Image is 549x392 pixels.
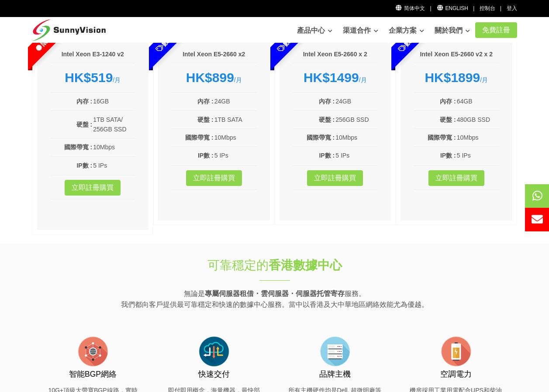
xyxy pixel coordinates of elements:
b: 內存 : [319,98,335,105]
a: 關於我們 [435,22,470,39]
h3: 空調電力 [408,369,504,380]
td: 10Mbps [214,132,257,143]
td: 480GB SSD [456,114,499,125]
strong: 香港數據中心 [269,258,342,272]
b: IP數 : [440,152,456,159]
a: 简体中文 [395,5,425,11]
strong: HK$1899 [425,70,480,85]
td: 10Mbps [93,142,135,152]
strong: HK$519 [65,70,113,85]
td: 16GB [93,96,135,107]
img: flat-battery.png [439,334,473,369]
b: 國際帶寬 : [64,144,93,151]
strong: HK$899 [186,70,234,85]
a: 立即註冊購買 [307,170,363,186]
h3: 快速交付 [166,369,262,380]
td: 5 IPs [456,150,499,161]
a: 產品中心 [297,22,332,39]
td: 64GB [456,96,499,107]
h3: 智能BGP網絡 [45,369,141,380]
b: 硬盤 : [440,116,456,123]
div: /月 [171,70,257,86]
b: IP數 : [76,162,92,169]
b: 國際帶寬 : [428,134,456,141]
div: /月 [293,70,378,86]
b: 硬盤 : [76,121,93,128]
td: 5 IPs [93,160,135,171]
strong: HK$1499 [304,70,359,85]
td: 24GB [214,96,257,107]
p: 無論是 服務。 我們都向客戶提供最可靠穩定和快速的數據中心服務。當中以香港及大中華地區網絡效能尤為優越。 [32,288,517,310]
a: 控制台 [480,5,495,11]
h3: 品牌主機 [287,369,383,380]
li: | [500,4,501,13]
strong: 專屬伺服器租借・雲伺服器・伺服器托管寄存 [205,290,345,297]
a: 立即註冊購買 [65,180,121,196]
td: 10Mbps [335,132,378,143]
b: 國際帶寬 : [307,134,335,141]
h6: Intel Xeon E5-2660 v2 x 2 [414,50,499,59]
b: 國際帶寬 : [185,134,214,141]
img: flat-server-alt.png [318,334,352,369]
b: 內存 : [76,98,93,105]
td: 5 IPs [214,150,257,161]
img: flat-internet.png [76,334,110,369]
b: IP數 : [319,152,335,159]
h6: Intel Xeon E5-2660 x 2 [293,50,378,59]
b: 內存 : [197,98,214,105]
div: /月 [414,70,499,86]
td: 5 IPs [335,150,378,161]
b: 硬盤 : [197,116,214,123]
td: 1TB SATA [214,114,257,125]
a: 免費註冊 [475,22,517,38]
a: 登入 [507,5,517,11]
a: 渠道合作 [343,22,378,39]
td: 24GB [335,96,378,107]
img: flat-cloud-in-out.png [197,334,231,369]
td: 10Mbps [456,132,499,143]
a: 立即註冊購買 [428,170,484,186]
a: 立即註冊購買 [186,170,242,186]
a: 企業方案 [389,22,424,39]
a: English [436,5,468,11]
h6: Intel Xeon E5-2660 x2 [171,50,257,59]
h1: 可靠穩定的 [129,257,420,274]
td: 256GB SSD [335,114,378,125]
div: /月 [50,70,136,86]
b: 硬盤 : [319,116,335,123]
li: | [473,4,474,13]
b: IP數 : [198,152,214,159]
li: | [430,4,431,13]
h6: Intel Xeon E3-1240 v2 [50,50,136,59]
td: 1TB SATA/ 256GB SSD [93,114,135,135]
b: 內存 : [440,98,456,105]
